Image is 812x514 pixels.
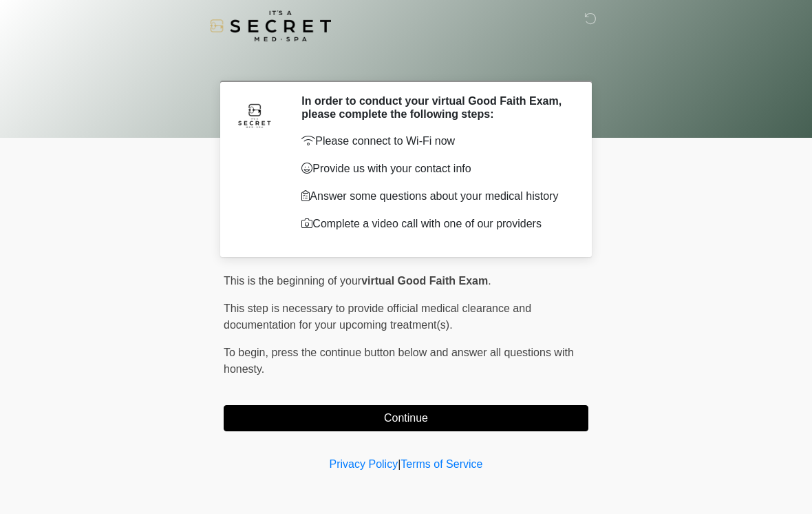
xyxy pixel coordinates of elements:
[210,10,331,41] img: It's A Secret Med Spa Logo
[400,458,482,470] a: Terms of Service
[301,94,568,121] h2: In order to conduct your virtual Good Faith Exam, please complete the following steps:
[224,275,361,287] span: This is the beginning of your
[224,302,531,331] span: This step is necessary to provide official medical clearance and documentation for your upcoming ...
[488,275,491,287] span: .
[301,216,568,232] p: Complete a video call with one of our providers
[301,188,568,205] p: Answer some questions about your medical history
[301,161,568,177] p: Provide us with your contact info
[224,405,588,431] button: Continue
[301,133,568,150] p: Please connect to Wi-Fi now
[234,94,275,136] img: Agent Avatar
[361,275,488,287] strong: virtual Good Faith Exam
[213,50,599,75] h1: ‎ ‎
[224,347,271,358] span: To begin,
[330,458,398,470] a: Privacy Policy
[398,458,400,470] a: |
[224,347,574,375] span: press the continue button below and answer all questions with honesty.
